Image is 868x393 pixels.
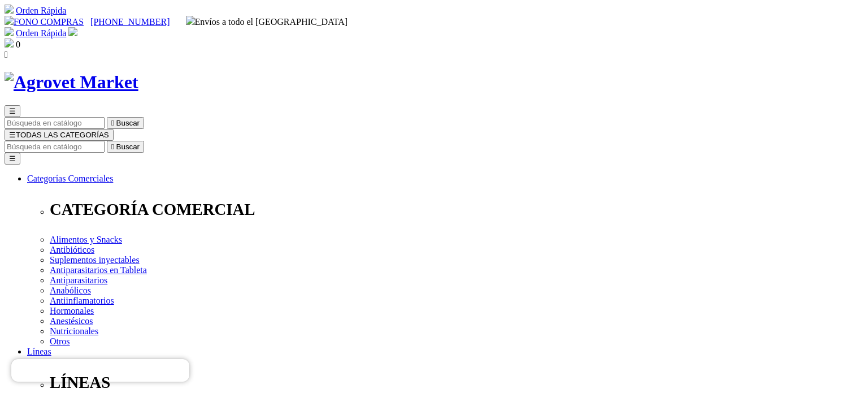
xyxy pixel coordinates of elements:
[27,347,51,356] a: Líneas
[50,316,93,326] a: Anestésicos
[5,153,20,165] button: ☰
[50,200,863,219] p: CATEGORÍA COMERCIAL
[16,28,66,38] a: Orden Rápida
[5,5,14,14] img: shopping-cart.svg
[16,6,66,15] a: Orden Rápida
[5,72,138,93] img: Agrovet Market
[27,174,113,183] a: Categorías Comerciales
[68,27,77,36] img: user.svg
[5,27,14,36] img: shopping-cart.svg
[50,373,863,392] p: LÍNEAS
[50,326,98,336] a: Nutricionales
[50,245,94,254] a: Antibióticos
[9,107,16,115] span: ☰
[68,28,77,38] a: Acceda a su cuenta de cliente
[90,17,170,27] a: [PHONE_NUMBER]
[107,117,144,129] button:  Buscar
[5,16,14,25] img: phone.svg
[186,17,348,27] span: Envíos a todo el [GEOGRAPHIC_DATA]
[11,359,189,382] iframe: Brevo live chat
[186,16,195,25] img: delivery-truck.svg
[107,141,144,153] button:  Buscar
[50,296,114,305] a: Antiinflamatorios
[50,306,94,316] a: Hormonales
[16,40,20,49] span: 0
[50,255,140,265] a: Suplementos inyectables
[50,286,91,295] a: Anabólicos
[5,50,8,59] i: 
[5,38,14,47] img: shopping-bag.svg
[5,129,114,141] button: ☰TODAS LAS CATEGORÍAS
[5,117,105,129] input: Buscar
[50,235,122,244] a: Alimentos y Snacks
[5,105,20,117] button: ☰
[111,119,114,127] i: 
[111,142,114,151] i: 
[9,131,16,139] span: ☰
[50,275,107,285] a: Antiparasitarios
[116,142,140,151] span: Buscar
[116,119,140,127] span: Buscar
[5,17,84,27] a: FONO COMPRAS
[50,265,147,275] a: Antiparasitarios en Tableta
[50,336,70,346] a: Otros
[5,141,105,153] input: Buscar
